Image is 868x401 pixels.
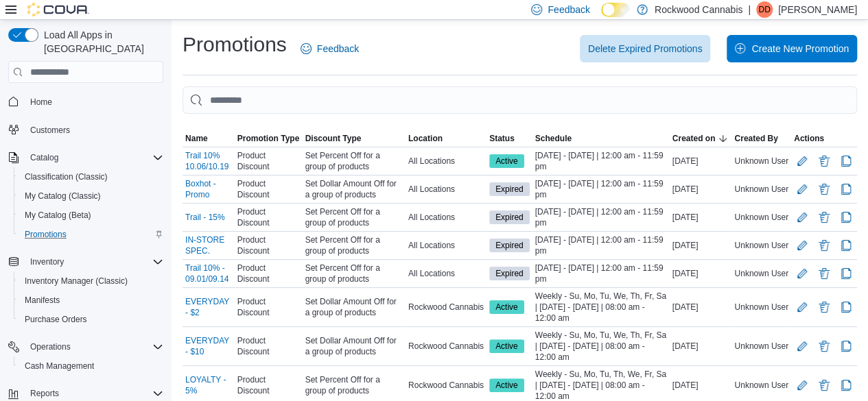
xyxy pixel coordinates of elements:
[303,293,406,321] div: Set Dollar Amount Off for a group of products
[185,234,232,256] a: IN-STORE SPEC.
[25,94,58,110] a: Home
[14,206,169,225] button: My Catalog (Beta)
[756,1,773,18] div: Di Drover
[535,178,667,200] span: [DATE] - [DATE] | 12:00 am - 11:59 pm
[3,91,169,111] button: Home
[25,254,69,270] button: Inventory
[489,154,524,168] span: Active
[317,42,359,56] span: Feedback
[670,130,732,147] button: Created on
[25,339,163,355] span: Operations
[19,226,163,243] span: Promotions
[185,374,232,396] a: LOYALTY - 5%
[495,301,518,313] span: Active
[489,239,530,252] span: Expired
[408,380,484,391] span: Rockwood Cannabis
[489,267,530,280] span: Expired
[748,1,751,18] p: |
[838,209,854,226] button: Clone Promotion
[25,149,163,166] span: Catalog
[30,125,70,136] span: Customers
[408,341,484,352] span: Rockwood Cannabis
[25,229,67,240] span: Promotions
[495,183,524,195] span: Expired
[303,147,406,175] div: Set Percent Off for a group of products
[183,130,235,147] button: Name
[734,380,788,391] span: Unknown User
[185,335,232,357] a: EVERYDAY - $10
[672,133,716,144] span: Created on
[489,339,524,353] span: Active
[670,338,732,354] div: [DATE]
[19,273,133,289] a: Inventory Manager (Classic)
[30,152,58,163] span: Catalog
[408,133,443,144] span: Location
[734,240,788,251] span: Unknown User
[27,3,89,16] img: Cova
[731,130,791,147] button: Created By
[303,372,406,399] div: Set Percent Off for a group of products
[535,263,667,284] span: [DATE] - [DATE] | 12:00 am - 11:59 pm
[185,178,232,200] a: Boxhot - Promo
[489,210,530,224] span: Expired
[25,295,60,306] span: Manifests
[495,379,518,391] span: Active
[734,302,788,313] span: Unknown User
[237,374,300,396] span: Product Discount
[838,153,854,169] button: Clone Promotion
[495,340,518,352] span: Active
[838,338,854,354] button: Clone Promotion
[185,150,232,172] a: Trail 10% 10.06/10.19
[495,211,524,223] span: Expired
[535,234,667,256] span: [DATE] - [DATE] | 12:00 am - 11:59 pm
[408,184,455,195] span: All Locations
[408,302,484,313] span: Rockwood Cannabis
[408,268,455,279] span: All Locations
[3,337,169,356] button: Operations
[816,209,832,226] button: Delete Promotion
[25,122,75,138] a: Customers
[778,1,857,18] p: [PERSON_NAME]
[25,339,76,355] button: Operations
[303,332,406,360] div: Set Dollar Amount Off for a group of products
[237,178,300,200] span: Product Discount
[14,225,169,244] button: Promotions
[734,156,788,167] span: Unknown User
[408,240,455,251] span: All Locations
[489,182,530,196] span: Expired
[237,296,300,318] span: Product Discount
[670,209,732,226] div: [DATE]
[838,237,854,254] button: Clone Promotion
[303,204,406,231] div: Set Percent Off for a group of products
[183,86,857,114] input: This is a search bar. As you type, the results lower in the page will automatically filter.
[14,310,169,329] button: Purchase Orders
[25,254,163,270] span: Inventory
[30,256,64,267] span: Inventory
[237,234,300,256] span: Product Discount
[295,35,364,62] a: Feedback
[816,181,832,197] button: Delete Promotion
[758,1,770,18] span: DD
[19,358,163,374] span: Cash Management
[19,169,113,185] a: Classification (Classic)
[670,237,732,254] div: [DATE]
[237,133,299,144] span: Promotion Type
[408,212,455,223] span: All Locations
[655,1,742,18] p: Rockwood Cannabis
[489,133,515,144] span: Status
[601,17,602,18] span: Dark Mode
[237,206,300,228] span: Product Discount
[19,311,163,328] span: Purchase Orders
[734,341,788,352] span: Unknown User
[19,292,163,308] span: Manifests
[816,153,832,169] button: Delete Promotion
[25,191,101,202] span: My Catalog (Classic)
[406,130,486,147] button: Location
[580,35,711,62] button: Delete Expired Promotions
[816,237,832,254] button: Delete Promotion
[25,93,163,110] span: Home
[670,265,732,282] div: [DATE]
[19,169,163,185] span: Classification (Classic)
[670,181,732,197] div: [DATE]
[670,299,732,315] div: [DATE]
